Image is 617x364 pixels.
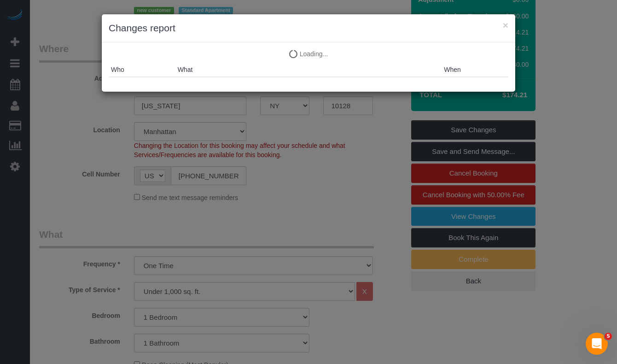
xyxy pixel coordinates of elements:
h3: Changes report [109,21,508,35]
p: Loading... [109,49,508,59]
button: × [503,20,508,30]
th: What [175,63,442,77]
th: When [442,63,508,77]
span: 5 [605,333,612,340]
sui-modal: Changes report [102,14,515,92]
iframe: Intercom live chat [586,333,608,355]
th: Who [109,63,175,77]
